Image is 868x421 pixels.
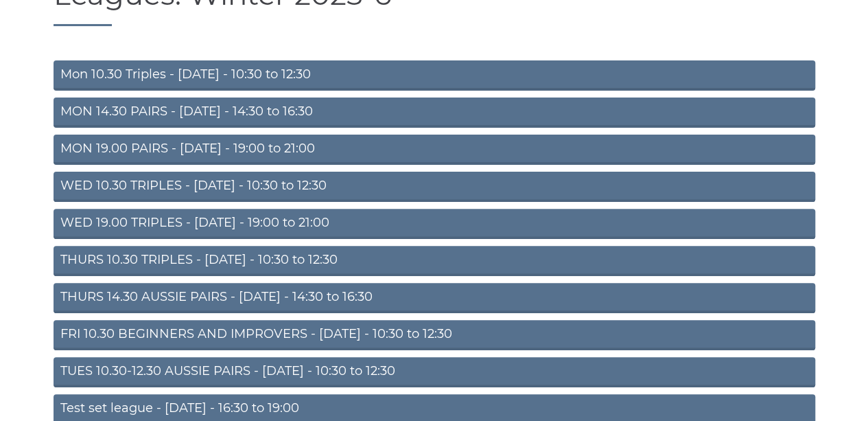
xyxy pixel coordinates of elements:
[54,98,815,128] a: MON 14.30 PAIRS - [DATE] - 14:30 to 16:30
[54,135,815,165] a: MON 19.00 PAIRS - [DATE] - 19:00 to 21:00
[54,60,815,91] a: Mon 10.30 Triples - [DATE] - 10:30 to 12:30
[54,172,815,202] a: WED 10.30 TRIPLES - [DATE] - 10:30 to 12:30
[54,320,815,350] a: FRI 10.30 BEGINNERS AND IMPROVERS - [DATE] - 10:30 to 12:30
[54,283,815,313] a: THURS 14.30 AUSSIE PAIRS - [DATE] - 14:30 to 16:30
[54,209,815,239] a: WED 19.00 TRIPLES - [DATE] - 19:00 to 21:00
[54,357,815,387] a: TUES 10.30-12.30 AUSSIE PAIRS - [DATE] - 10:30 to 12:30
[54,246,815,276] a: THURS 10.30 TRIPLES - [DATE] - 10:30 to 12:30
